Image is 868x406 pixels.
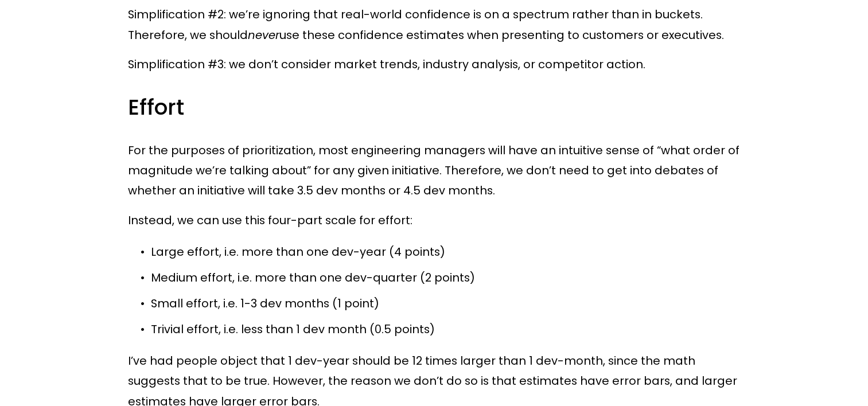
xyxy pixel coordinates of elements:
p: Trivial effort, i.e. less than 1 dev month (0.5 points) [151,319,740,339]
p: Simplification #2: we’re ignoring that real-world confidence is on a spectrum rather than in buck... [128,5,740,45]
p: Instead, we can use this four-part scale for effort: [128,210,740,231]
p: Simplification #3: we don’t consider market trends, industry analysis, or competitor action. [128,54,740,75]
p: For the purposes of prioritization, most engineering managers will have an intuitive sense of “wh... [128,140,740,201]
p: Small effort, i.e. 1-3 dev months (1 point) [151,294,740,314]
em: never [248,27,279,43]
p: Large effort, i.e. more than one dev-year (4 points) [151,242,740,262]
h3: Effort [128,93,740,122]
p: Medium effort, i.e. more than one dev-quarter (2 points) [151,268,740,288]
